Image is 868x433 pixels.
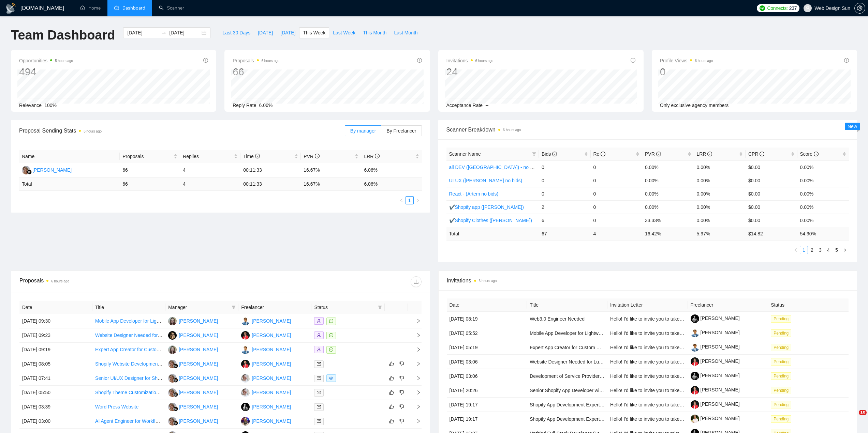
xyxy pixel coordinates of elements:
a: YY[PERSON_NAME] [241,404,291,409]
li: Next Page [841,246,849,254]
a: React - (Artem no bids) [449,191,499,197]
a: AT[PERSON_NAME] [241,332,291,338]
td: 16.67 % [301,177,361,191]
span: Scanner Breakdown [446,125,849,134]
button: like [387,374,396,382]
a: Pending [771,416,794,421]
td: 0.00% [694,200,746,214]
span: Only exclusive agency members [660,103,729,108]
div: [PERSON_NAME] [179,389,218,396]
li: 1 [800,246,808,254]
td: 00:11:33 [240,163,301,177]
img: gigradar-bm.png [173,392,178,397]
td: 2 [539,200,591,214]
span: Replies [183,153,233,160]
a: [PERSON_NAME] [691,416,740,421]
img: OB [168,345,177,354]
li: Previous Page [397,196,406,204]
img: upwork-logo.png [760,5,765,11]
td: 0.00% [694,214,746,227]
span: info-circle [707,152,712,156]
td: 0.00% [694,187,746,200]
a: Website Designer Needed for Luxury Streetwear Brand [530,359,646,365]
span: filter [531,149,538,159]
a: Word Press Website [95,404,138,409]
button: dislike [398,388,406,397]
span: CPR [748,151,764,157]
span: mail [317,376,321,380]
img: c1gL6zrSnaLfgYKYkFATEphiaYUktmWufcnFf0LjwKMSqAgMgbkjeeCFT-2vzQzOoS [691,372,699,380]
img: c1gYzaiHUxzr9pyMKNIHxZ8zNyqQY9LeMr9TiodOxNT0d-ipwb5dqWQRi3NaJcazU8 [691,400,699,409]
a: Mobile App Developer for Lightweight AI-Driven App (VibeCoding Integration) [95,318,258,324]
button: dislike [398,417,406,425]
td: 0 [539,174,591,187]
img: MC [168,374,177,383]
td: 0.00% [642,160,694,174]
div: [PERSON_NAME] [179,346,218,353]
span: 6.06% [259,103,273,108]
a: [PERSON_NAME] [691,315,740,321]
a: 3 [816,246,824,254]
div: [PERSON_NAME] [179,417,218,425]
span: Time [243,154,260,159]
a: OB[PERSON_NAME] [168,318,218,323]
iframe: Intercom live chat [845,410,861,426]
img: c1gL6zrSnaLfgYKYkFATEphiaYUktmWufcnFf0LjwKMSqAgMgbkjeeCFT-2vzQzOoS [691,314,699,323]
img: IT [241,317,250,325]
div: [PERSON_NAME] [179,360,218,368]
span: filter [377,302,383,312]
img: gigradar-bm.png [27,170,32,174]
div: [PERSON_NAME] [252,403,291,411]
li: 1 [406,196,414,204]
span: like [389,404,394,409]
a: [PERSON_NAME] [691,330,740,335]
time: 6 hours ago [262,59,280,63]
a: setting [854,5,865,11]
button: Last 30 Days [219,27,254,38]
img: MC [168,403,177,411]
td: 0.00% [642,200,694,214]
a: Pending [771,330,794,336]
a: Expert App Creator for Custom Measurement App [530,345,635,350]
a: all DEV ([GEOGRAPHIC_DATA]) - no bids [449,165,539,170]
button: [DATE] [277,27,299,38]
td: 4 [180,177,240,191]
span: message [329,347,333,352]
span: message [329,333,333,337]
span: Pending [771,387,791,394]
button: like [387,403,396,411]
span: info-circle [375,154,380,158]
td: 0 [539,187,591,200]
img: NR [168,331,177,340]
time: 6 hours ago [475,59,494,63]
a: [PERSON_NAME] [691,344,740,350]
span: filter [232,305,236,309]
img: gigradar-bm.png [173,421,178,426]
span: setting [855,5,865,11]
h1: Team Dashboard [11,27,115,43]
div: [PERSON_NAME] [179,317,218,325]
div: [PERSON_NAME] [252,374,291,382]
span: dashboard [114,5,119,10]
span: mail [317,405,321,409]
span: 10 [859,410,867,415]
a: Pending [771,344,794,350]
td: Total [19,177,120,191]
span: Pending [771,329,791,337]
span: info-circle [203,58,208,63]
span: Proposals [122,153,172,160]
span: Pending [771,358,791,366]
div: 494 [19,65,73,78]
div: [PERSON_NAME] [179,403,218,411]
span: Dashboard [122,5,145,11]
span: left [399,198,403,202]
span: info-circle [844,58,849,63]
span: Pending [771,372,791,380]
span: download [411,279,421,284]
a: UI UX ([PERSON_NAME] no bids) [449,178,523,183]
div: [PERSON_NAME] [252,389,291,396]
span: 237 [789,4,797,12]
td: 0 [591,200,643,214]
img: c1gYzaiHUxzr9pyMKNIHxZ8zNyqQY9LeMr9TiodOxNT0d-ipwb5dqWQRi3NaJcazU8 [691,386,699,395]
span: mail [317,390,321,395]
